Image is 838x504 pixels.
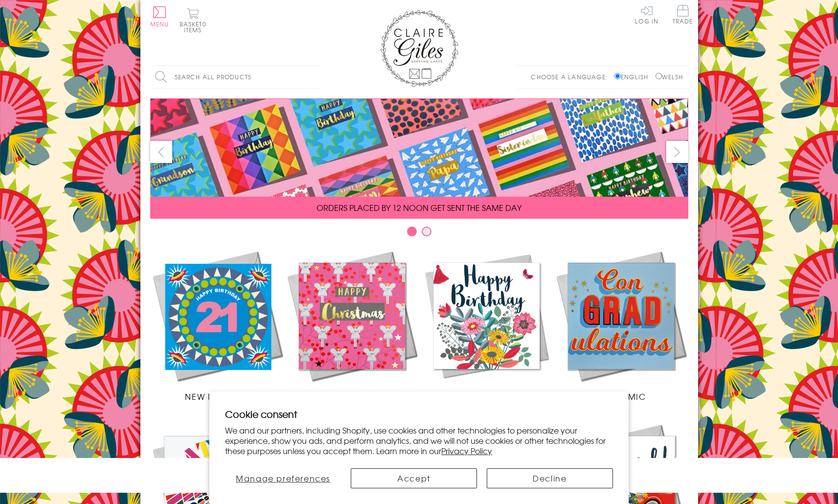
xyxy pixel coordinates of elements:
p: Choose a language: [531,72,612,81]
p: We and our partners, including Shopify, use cookies and other technologies to personalize your ex... [225,425,613,456]
input: Search all products [150,66,321,88]
span: Menu [150,20,169,28]
label: Welsh [656,72,683,81]
span: Academic [596,390,646,402]
input: Search [312,66,321,88]
button: Decline [487,468,613,488]
input: English [614,73,621,79]
span: New Releases [185,390,249,402]
div: Carousel Pagination [150,226,688,241]
button: Accept [351,468,477,488]
a: Academic [554,249,688,402]
span: ORDERS PLACED BY 12 NOON GET SENT THE SAME DAY [317,202,521,213]
span: Christmas [327,390,377,402]
a: Christmas [285,249,419,402]
span: Trade [673,5,693,24]
a: New Releases [150,249,285,402]
span: Manage preferences [236,472,330,484]
button: Manage preferences [225,468,341,488]
label: English [614,72,653,81]
button: Menu [150,6,169,27]
button: Carousel Page 2 [422,227,431,236]
button: prev [150,141,172,163]
a: Birthdays [419,249,554,402]
button: Basket0 items [180,8,206,33]
img: Claire Giles Greetings Cards [380,10,458,87]
a: Trade [673,5,693,26]
span: Birthdays [463,390,510,402]
h2: Cookie consent [225,407,613,421]
button: Carousel Page 1 (Current Slide) [407,227,417,236]
a: Privacy Policy [441,445,492,457]
a: Log In [635,5,658,24]
span: 0 items [184,20,206,34]
input: Welsh [656,73,662,79]
button: next [666,141,688,163]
